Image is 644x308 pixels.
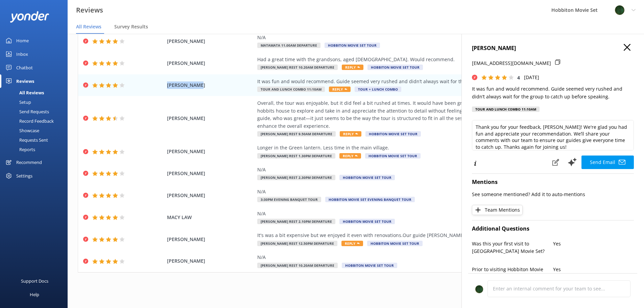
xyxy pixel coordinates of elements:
div: Longer in the Green lantern. Less time in the main village. [257,144,565,151]
div: Requests Sent [4,135,48,145]
span: Reply [342,65,363,70]
h3: Reviews [76,5,103,16]
span: Hobbiton Movie Set Tour [339,175,395,180]
p: [DATE] [524,74,539,81]
span: Reply [341,241,363,246]
div: Setup [4,97,31,107]
div: N/A [257,34,565,41]
div: Tour and Lunch Combo 11:10am [472,106,540,112]
span: [PERSON_NAME] [167,257,254,265]
div: Showcase [4,126,39,135]
a: Showcase [4,126,68,135]
span: [PERSON_NAME] Rest 2.10pm Departure [257,219,335,224]
span: Tour + Lunch Combo [355,87,401,92]
h4: Mentions [472,178,634,187]
p: Prior to visiting Hobbiton Movie Set, had you seen The Lord of the Rings or The Hobbit films or r... [472,266,553,296]
div: Chatbot [16,61,33,74]
div: N/A [257,210,565,217]
p: It was fun and would recommend. Guide seemed very rushed and didn’t always wait for the group to ... [472,85,634,100]
span: Hobbiton Movie Set Tour [367,65,423,70]
span: Reply [340,131,361,137]
a: Reports [4,145,68,154]
img: 34-1625720359.png [615,5,625,15]
div: It's was a bit expensive but we enjoyed it even with renovations.Our guide [PERSON_NAME] was simp... [257,232,565,239]
span: Hobbiton Movie Set Tour [365,131,421,137]
h4: [PERSON_NAME] [472,44,634,53]
div: Recommend [16,156,42,169]
p: Was this your first visit to [GEOGRAPHIC_DATA] Movie Set? [472,240,553,255]
span: [PERSON_NAME] [167,115,254,122]
span: Hobbiton Movie Set Tour [325,43,380,48]
div: Support Docs [21,274,48,288]
div: N/A [257,188,565,195]
div: Record Feedback [4,116,54,126]
span: [PERSON_NAME] Rest 10.20am Departure [257,65,338,70]
button: Team Mentions [472,205,523,215]
span: Hobbiton Movie Set Tour [367,241,423,246]
span: [PERSON_NAME] Rest 2.30pm Departure [257,175,335,180]
div: Reviews [16,74,34,88]
img: 34-1625720359.png [475,285,483,293]
div: All Reviews [4,88,44,97]
span: Reply [339,153,361,159]
div: Home [16,34,29,47]
div: Help [30,288,39,301]
div: Overall, the tour was enjoyable, but it did feel a bit rushed at times. It would have been great ... [257,99,565,130]
span: [PERSON_NAME] [167,38,254,45]
button: Close [624,44,630,51]
span: [PERSON_NAME] Rest 1.30pm Departure [257,153,335,159]
div: Inbox [16,47,28,61]
span: Hobbiton Movie Set Tour [342,263,397,268]
span: [PERSON_NAME] Rest 10.20am Departure [257,263,338,268]
span: Survey Results [114,23,148,30]
p: [EMAIL_ADDRESS][DOMAIN_NAME] [472,60,551,67]
div: Settings [16,169,32,183]
img: yonder-white-logo.png [10,11,49,22]
span: [PERSON_NAME] Rest 12.50pm Departure [257,241,337,246]
a: Record Feedback [4,116,68,126]
a: Send Requests [4,107,68,116]
div: Send Requests [4,107,49,116]
span: [PERSON_NAME] [167,192,254,199]
span: All Reviews [76,23,101,30]
span: [PERSON_NAME] [167,148,254,155]
h4: Additional Questions [472,224,634,233]
span: Hobbiton Movie Set Evening Banquet Tour [325,197,415,202]
span: Reply [329,87,351,92]
textarea: Thank you for your feedback, [PERSON_NAME]! We're glad you had fun and appreciate your recommenda... [472,120,634,150]
div: N/A [257,166,565,173]
a: Requests Sent [4,135,68,145]
span: [PERSON_NAME] [167,81,254,89]
div: N/A [257,254,565,261]
span: Matamata 11.00am Departure [257,43,320,48]
p: See someone mentioned? Add it to auto-mentions [472,191,634,198]
p: Yes [553,266,634,273]
div: Had a great time with the grandsons, aged [DEMOGRAPHIC_DATA]. Would recommend. [257,56,565,63]
button: Send Email [581,156,634,169]
span: Hobbiton Movie Set Tour [339,219,395,224]
a: All Reviews [4,88,68,97]
span: 4 [517,74,520,81]
span: MACY LAW [167,214,254,221]
p: Yes [553,240,634,247]
div: Reports [4,145,35,154]
span: 3:30pm Evening Banquet Tour [257,197,321,202]
a: Setup [4,97,68,107]
span: Tour and Lunch Combo 11:10am [257,87,325,92]
span: [PERSON_NAME] [167,170,254,177]
span: Hobbiton Movie Set Tour [365,153,421,159]
span: [PERSON_NAME] Rest 9.50am Departure [257,131,336,137]
div: It was fun and would recommend. Guide seemed very rushed and didn’t always wait for the group to ... [257,78,565,85]
span: [PERSON_NAME] [167,236,254,243]
span: [PERSON_NAME] [167,60,254,67]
